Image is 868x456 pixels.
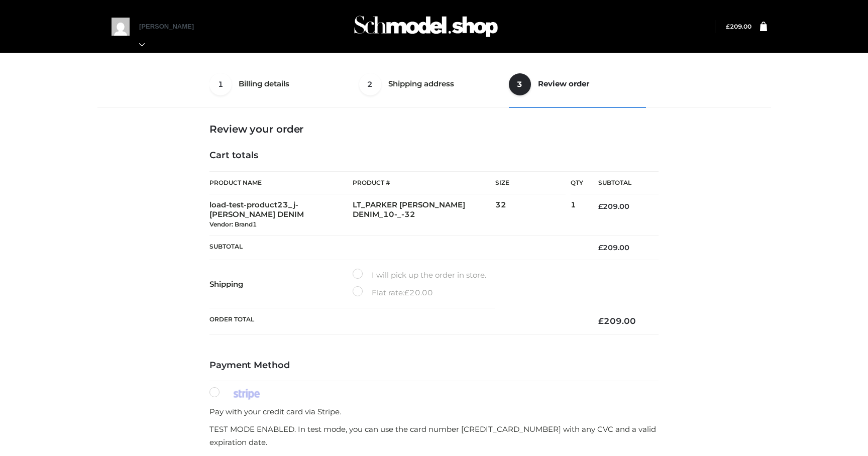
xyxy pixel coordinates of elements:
[209,423,659,448] p: TEST MODE ENABLED. In test mode, you can use the card number [CREDIT_CARD_NUMBER] with any CVC an...
[209,123,659,135] h3: Review your order
[209,194,353,235] td: load-test-product23_j-[PERSON_NAME] DENIM
[404,288,433,297] bdi: 20.00
[571,171,583,194] th: Qty
[598,316,604,326] span: £
[139,23,204,48] a: [PERSON_NAME]
[209,150,659,161] h4: Cart totals
[598,202,603,211] span: £
[209,360,659,371] h4: Payment Method
[583,172,659,194] th: Subtotal
[353,194,496,235] td: LT_PARKER [PERSON_NAME] DENIM_10-_-32
[404,288,409,297] span: £
[598,243,603,252] span: £
[726,23,730,30] span: £
[598,316,636,326] bdi: 209.00
[726,23,751,30] a: £209.00
[598,243,629,252] bdi: 209.00
[353,269,486,282] label: I will pick up the order in store.
[209,405,659,418] p: Pay with your credit card via Stripe.
[353,286,433,299] label: Flat rate:
[351,7,501,46] img: Schmodel Admin 964
[598,202,629,211] bdi: 209.00
[209,171,353,194] th: Product Name
[726,23,751,30] bdi: 209.00
[495,194,571,235] td: 32
[209,220,257,228] small: Vendor: Brand1
[209,260,353,308] th: Shipping
[353,171,496,194] th: Product #
[495,172,566,194] th: Size
[209,308,583,334] th: Order Total
[209,235,583,260] th: Subtotal
[571,194,583,235] td: 1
